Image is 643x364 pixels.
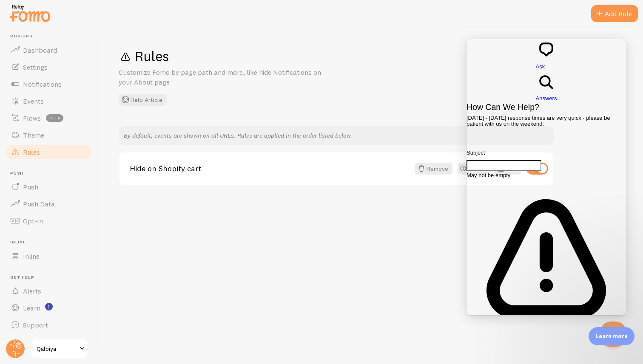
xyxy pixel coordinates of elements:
[31,339,88,359] a: Qalbiya
[5,299,93,316] a: Learn
[5,59,93,76] a: Settings
[23,304,40,312] span: Learn
[458,163,489,175] button: Clone
[5,76,93,93] a: Notifications
[5,127,93,144] a: Theme
[45,303,53,310] svg: <p>Watch New Feature Tutorials!</p>
[37,344,77,354] span: Qalbiya
[5,282,93,299] a: Alerts
[5,212,93,229] a: Opt-In
[23,131,44,139] span: Theme
[23,252,40,260] span: Inline
[23,80,62,88] span: Notifications
[23,97,44,105] span: Events
[10,275,93,280] span: Get Help
[23,114,41,122] span: Flows
[124,131,549,140] p: By default, events are shown on all URLs. Rules are applied in the order listed below.
[589,327,634,345] div: Learn more
[5,316,93,333] a: Support
[23,46,57,54] span: Dashboard
[5,93,93,110] a: Events
[10,171,93,176] span: Push
[23,200,55,208] span: Push Data
[23,148,40,156] span: Rules
[5,195,93,212] a: Push Data
[119,68,323,87] p: Customize Fomo by page path and more, like hide Notifications on your About page
[9,2,51,24] img: fomo-relay-logo-orange.svg
[5,42,93,59] a: Dashboard
[5,178,93,195] a: Push
[119,48,623,65] h1: Rules
[467,39,626,315] iframe: Help Scout Beacon - Live Chat, Contact Form, and Knowledge Base
[119,94,167,106] button: Help Article
[10,240,93,245] span: Inline
[5,248,93,265] a: Inline
[23,217,43,225] span: Opt-In
[23,63,48,71] span: Settings
[23,321,48,329] span: Support
[595,332,628,340] p: Learn more
[130,165,410,172] a: Hide on Shopify cart
[5,110,93,127] a: Flows beta
[415,163,452,175] button: Remove
[600,322,626,347] iframe: Help Scout Beacon - Close
[5,144,93,161] a: Rules
[23,287,41,295] span: Alerts
[46,114,63,122] span: beta
[10,34,93,39] span: Pop-ups
[23,183,38,191] span: Push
